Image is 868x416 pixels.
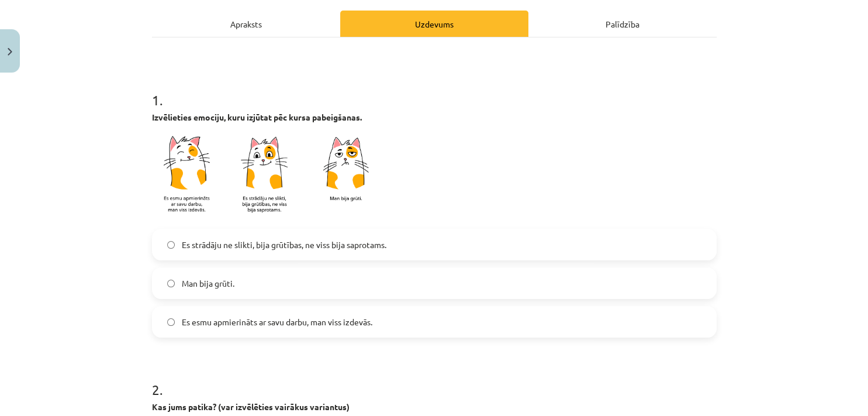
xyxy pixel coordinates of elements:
span: Es strādāju ne slikti, bija grūtības, ne viss bija saprotams. [182,239,386,251]
div: Apraksts [152,11,340,37]
b: Kas jums patika? (var izvēlēties vairākus variantus) [152,401,350,412]
b: Izvēlieties emociju, kuru izjūtat pēc kursa pabeigšanas. [152,112,362,122]
input: Man bija grūti. [167,280,175,287]
img: icon-close-lesson-0947bae3869378f0d4975bcd49f059093ad1ed9edebbc8119c70593378902aed.svg [8,48,12,56]
div: Palīdzība [528,11,717,37]
span: Es esmu apmierināts ar savu darbu, man viss izdevās. [182,316,372,328]
span: Man bija grūti. [182,277,234,290]
h1: 1 . [152,71,717,108]
input: Es strādāju ne slikti, bija grūtības, ne viss bija saprotams. [167,241,175,249]
input: Es esmu apmierināts ar savu darbu, man viss izdevās. [167,318,175,326]
div: Uzdevums [340,11,528,37]
h1: 2 . [152,361,717,397]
